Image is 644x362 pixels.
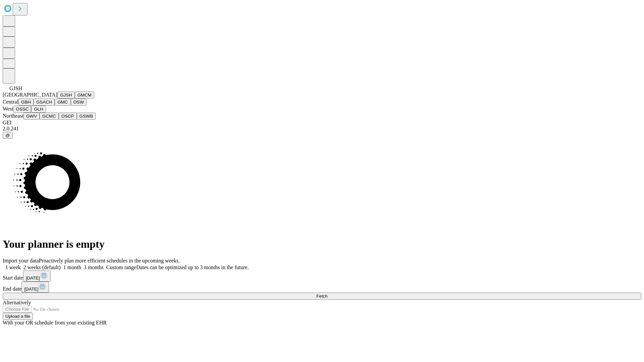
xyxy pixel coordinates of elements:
[3,106,13,112] span: West
[18,99,34,106] button: GBH
[23,113,40,120] button: GWV
[57,92,75,99] button: GJSH
[23,270,51,282] button: [DATE]
[3,99,18,105] span: Central
[3,126,641,132] div: 2.0.241
[3,320,107,325] span: With your OR schedule from your existing EHR
[13,106,32,113] button: OSSC
[31,106,46,113] button: GLH
[39,258,180,263] span: Proactively plan more efficient schedules in the upcoming weeks.
[5,133,10,138] span: @
[3,132,13,139] button: @
[55,99,70,106] button: GMC
[23,264,61,270] span: 2 weeks (default)
[84,264,104,270] span: 3 months
[3,238,641,250] h1: Your planner is empty
[5,264,21,270] span: 1 week
[59,113,77,120] button: OSCP
[24,287,38,292] span: [DATE]
[26,276,40,281] span: [DATE]
[3,92,57,98] span: [GEOGRAPHIC_DATA]
[9,85,22,91] span: GJSH
[106,264,136,270] span: Custom range
[3,300,31,305] span: Alternatively
[3,282,641,293] div: End date
[3,258,39,263] span: Import your data
[71,99,87,106] button: OSW
[34,99,55,106] button: GSACH
[75,92,94,99] button: GMCM
[3,270,641,282] div: Start date
[63,264,81,270] span: 1 month
[136,264,249,270] span: Dates can be optimized up to 3 months in the future.
[316,294,327,299] span: Fetch
[3,313,33,320] button: Upload a file
[77,113,96,120] button: GSWB
[3,293,641,300] button: Fetch
[40,113,59,120] button: GCMC
[3,120,641,126] div: GEI
[21,282,49,293] button: [DATE]
[3,113,23,119] span: Northeast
